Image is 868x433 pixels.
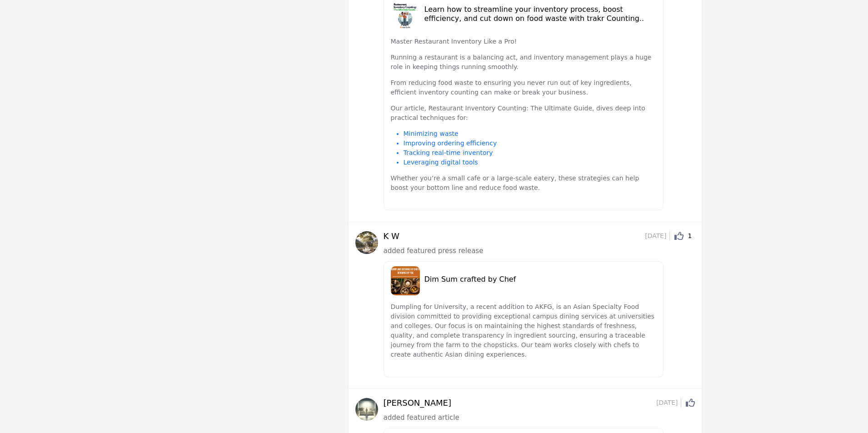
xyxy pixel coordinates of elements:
img: avtar-image [355,231,378,254]
p: Whether you’re a small cafe or a large-scale eatery, these strategies can help boost your bottom ... [391,174,657,193]
h5: Learn how to streamline your inventory process, boost efficiency, and cut down on food waste with... [424,5,657,22]
li: Minimizing waste [404,129,657,139]
span: 1 [688,231,695,241]
a: dim-sum-crafted-by-chef image Dim Sum crafted by Chef Dumpling for University, a recent addition ... [384,257,695,382]
li: Improving ordering efficiency [404,139,657,148]
i: Click to Like this activity [674,232,683,241]
span: [DATE] [656,398,681,408]
p: Running a restaurant is a balancing act, and inventory management plays a huge role in keeping th... [391,53,657,72]
span: [DATE] [645,231,669,241]
img: avtar-image [355,398,378,421]
p: From reducing food waste to ensuring you never run out of key ingredients, efficient inventory co... [391,78,657,97]
li: Tracking real-time inventory [404,148,657,158]
span: added featured article [384,413,459,422]
p: Master Restaurant Inventory Like a Pro! [391,37,657,46]
p: Our article, Restaurant Inventory Counting: The Ultimate Guide, dives deep into practical techniq... [391,104,657,123]
h5: Dim Sum crafted by Chef [424,275,657,284]
img: dim-sum-crafted-by-chef image [391,266,420,295]
li: Leveraging digital tools [404,158,657,167]
h5: K W [384,231,399,241]
span: added featured press release [384,247,484,255]
img: learn-how-to-streamline-your-inventory-process-boost-efficiency-and-cut-down-on-food-waste-with-t... [391,1,420,30]
h5: [PERSON_NAME] [384,398,452,408]
p: Dumpling for University, a recent addition to AKFG, is an Asian Specialty Food division committed... [391,302,657,359]
i: Click to Like this activity [686,398,695,408]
